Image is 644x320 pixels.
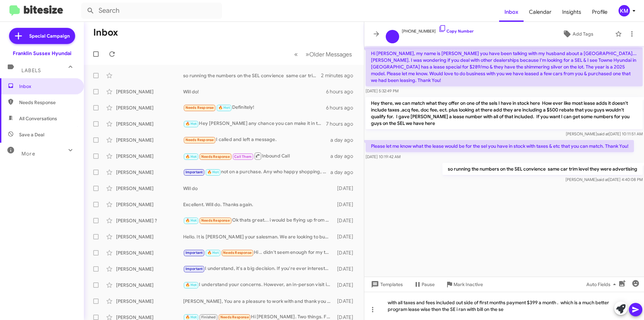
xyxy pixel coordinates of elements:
[364,278,408,290] button: Templates
[185,250,203,255] span: Important
[334,282,359,288] div: [DATE]
[524,2,557,22] a: Calendar
[185,170,203,174] span: Important
[326,104,359,111] div: 6 hours ago
[597,177,608,182] span: said at
[183,298,334,305] div: [PERSON_NAME], You are a pleasure to work with and thank you for the option. Have a great day!
[453,278,483,290] span: Mark Inactive
[19,115,57,122] span: All Conversations
[116,233,183,240] div: [PERSON_NAME]
[116,88,183,95] div: [PERSON_NAME]
[116,217,183,224] div: [PERSON_NAME] ?
[116,201,183,208] div: [PERSON_NAME]
[566,131,643,136] span: [PERSON_NAME] [DATE] 10:11:51 AM
[234,154,252,159] span: Call Them
[586,278,619,290] span: Auto Fields
[185,218,197,223] span: 🔥 Hot
[587,2,613,22] a: Profile
[302,47,356,61] button: Next
[185,154,197,159] span: 🔥 Hot
[334,266,359,272] div: [DATE]
[440,278,488,290] button: Mark Inactive
[116,104,183,111] div: [PERSON_NAME]
[438,29,474,34] a: Copy Number
[116,121,183,127] div: [PERSON_NAME]
[116,185,183,192] div: [PERSON_NAME]
[116,249,183,256] div: [PERSON_NAME]
[330,137,359,143] div: a day ago
[408,278,440,290] button: Pause
[370,278,403,290] span: Templates
[334,201,359,208] div: [DATE]
[566,177,643,182] span: [PERSON_NAME] [DATE] 4:40:08 PM
[207,170,219,174] span: 🔥 Hot
[13,50,71,57] div: Franklin Sussex Hyundai
[185,283,197,287] span: 🔥 Hot
[207,250,219,255] span: 🔥 Hot
[21,151,35,157] span: More
[116,298,183,305] div: [PERSON_NAME]
[183,88,326,95] div: Will do!
[543,28,612,40] button: Add Tags
[613,5,637,16] button: KM
[218,105,230,110] span: 🔥 Hot
[116,266,183,272] div: [PERSON_NAME]
[326,121,359,127] div: 7 hours ago
[334,233,359,240] div: [DATE]
[29,33,70,39] span: Special Campaign
[334,249,359,256] div: [DATE]
[201,315,216,319] span: Finished
[201,218,230,223] span: Needs Response
[183,104,326,111] div: Definitely!
[366,154,400,159] span: [DATE] 10:19:42 AM
[364,292,644,320] div: with all taxes and fees included out side of first months payment $399 a month . which is a much ...
[326,88,359,95] div: 6 hours ago
[366,140,634,152] p: Please let me know what the lease would be for the sel you have in stock with taxes & etc that yo...
[321,72,359,79] div: 2 minutes ago
[330,169,359,176] div: a day ago
[581,278,624,290] button: Auto Fields
[290,47,302,61] button: Previous
[201,154,230,159] span: Needs Response
[573,28,593,40] span: Add Tags
[597,131,609,136] span: said at
[366,88,398,93] span: [DATE] 5:32:49 PM
[223,250,252,255] span: Needs Response
[183,233,334,240] div: Hello. It is [PERSON_NAME] your salesman. We are looking to buy cars, but obv if you want to try ...
[220,315,249,319] span: Needs Response
[183,281,334,289] div: I understand your concerns. However, an in-person visit is essential for an accurate offer. We va...
[309,51,352,58] span: Older Messages
[183,152,330,160] div: Inbound Call
[185,138,214,142] span: Needs Response
[366,97,643,129] p: Hey there, we can match what they offer on one of the sels I have in stock here How ever like mos...
[183,72,321,79] div: so running the numbers on the SEL convience same car trim level they were advertising
[183,185,334,192] div: Will do
[183,249,334,257] div: Hi .. didn't seem enough for my trade .. honestly another dealer offered me 48490 right off the b...
[619,5,630,16] div: KM
[19,131,44,138] span: Save a Deal
[499,2,524,22] a: Inbox
[19,99,76,106] span: Needs Response
[334,185,359,192] div: [DATE]
[185,122,197,126] span: 🔥 Hot
[557,2,587,22] a: Insights
[116,282,183,288] div: [PERSON_NAME]
[306,50,309,58] span: »
[19,83,76,90] span: Inbox
[185,105,214,110] span: Needs Response
[183,120,326,128] div: Hey [PERSON_NAME] any chance you can make it in this week? we have a great assortment of vehicle ...
[402,25,474,35] span: [PHONE_NUMBER]
[183,201,334,208] div: Excellent. Will do. Thanks again.
[183,217,334,224] div: Ok thats great... i would be flying up from [US_STATE] for this so its important that it works ou...
[366,47,643,86] p: Hi [PERSON_NAME], my name is [PERSON_NAME] you have been talking with my husband about a [GEOGRAP...
[183,136,330,144] div: I called and left a message.
[294,50,298,58] span: «
[116,153,183,159] div: [PERSON_NAME]
[21,67,41,74] span: Labels
[422,278,435,290] span: Pause
[183,265,334,273] div: I understand, it's a big decision. If you're ever interested in exploring options for your vehicl...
